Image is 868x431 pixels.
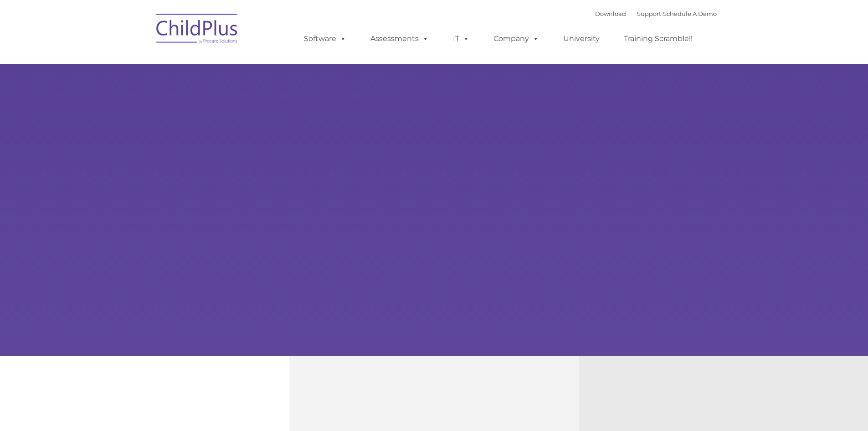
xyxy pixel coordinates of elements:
[595,10,717,17] font: |
[484,30,548,48] a: Company
[152,7,243,53] img: ChildPlus by Procare Solutions
[595,10,626,17] a: Download
[444,30,478,48] a: IT
[295,30,355,48] a: Software
[663,10,717,17] a: Schedule A Demo
[554,30,609,48] a: University
[615,30,702,48] a: Training Scramble!!
[637,10,661,17] a: Support
[361,30,438,48] a: Assessments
